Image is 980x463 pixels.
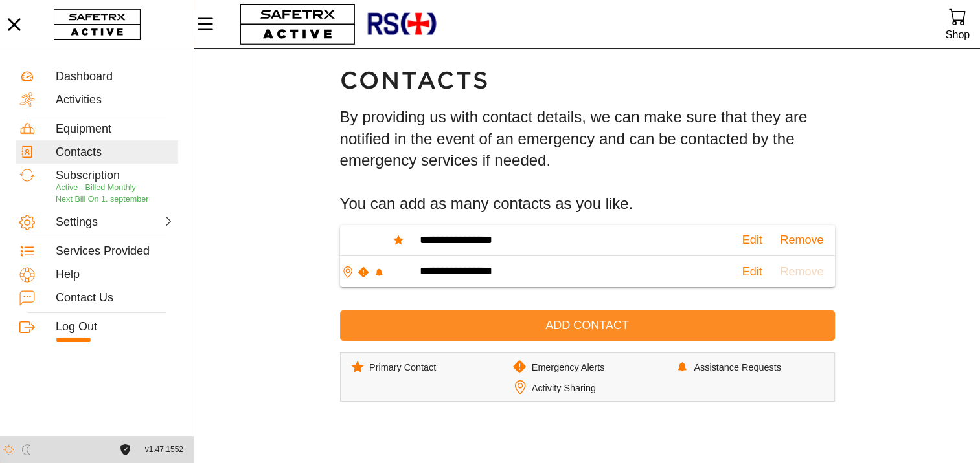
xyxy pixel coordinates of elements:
h3: By providing us with contact details, we can make sure that they are notified in the event of an ... [340,106,835,215]
span: Active - Billed Monthly [56,183,136,192]
img: Help.svg [19,267,35,283]
div: Primary Contact [369,361,436,372]
span: Add Contact [350,316,825,336]
button: Edit [742,262,762,282]
div: Subscription [56,169,174,183]
span: Next Bill On 1. september [56,195,149,204]
img: AssistanceShare.svg [675,360,689,374]
img: EmergencyShare.svg [358,266,369,278]
button: v1.47.1552 [137,439,191,460]
button: Remove [780,230,823,250]
div: Activity Sharing [532,382,596,393]
img: EmergencyShare.svg [512,360,527,374]
span: Remove [780,262,823,282]
button: Menu [194,10,227,38]
button: Edit [742,230,762,250]
img: ModeDark.svg [21,444,32,455]
div: Settings [56,215,113,230]
h1: Contacts [340,66,835,96]
div: Equipment [56,122,174,136]
div: Contact Us [56,291,174,305]
div: Activities [56,93,174,107]
div: Emergency Alerts [532,361,605,372]
img: Equipment.svg [19,121,35,136]
img: ModeLight.svg [3,444,14,455]
img: ContactUs.svg [19,290,35,306]
div: Services Provided [56,244,174,259]
div: Assistance Requests [694,361,781,372]
div: Dashboard [56,70,174,84]
div: Contacts [56,145,174,160]
img: Activities.svg [19,92,35,107]
img: RescueLogo.png [366,3,437,45]
img: AssistanceShare.svg [373,266,385,278]
div: Shop [946,26,970,43]
div: Log Out [56,320,174,334]
a: License Agreement [117,444,134,455]
span: v1.47.1552 [145,443,183,457]
div: Help [56,268,174,282]
img: Subscription.svg [19,167,35,183]
button: Add Contact [340,310,835,341]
